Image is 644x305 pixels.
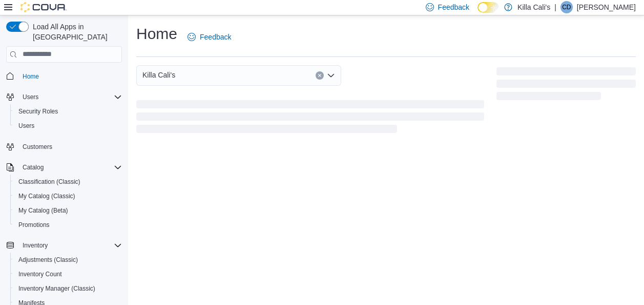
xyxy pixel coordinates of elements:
span: Inventory Manager (Classic) [18,284,95,293]
button: Adjustments (Classic) [10,253,126,267]
a: Adjustments (Classic) [14,254,82,266]
span: Security Roles [14,105,122,118]
a: Inventory Count [14,268,66,280]
span: Adjustments (Classic) [18,256,78,264]
span: Loading [496,69,636,102]
span: Feedback [200,32,231,42]
button: My Catalog (Classic) [10,189,126,203]
span: Users [18,91,122,103]
span: My Catalog (Beta) [18,206,68,215]
span: Customers [18,140,122,153]
span: Loading [136,102,484,135]
span: My Catalog (Classic) [18,192,75,200]
span: Home [23,72,39,81]
a: Users [14,120,38,132]
span: Users [18,122,34,130]
span: Inventory [18,239,122,252]
button: Inventory Count [10,267,126,281]
p: [PERSON_NAME] [577,1,636,13]
span: Dark Mode [477,13,478,13]
span: Users [23,93,38,101]
span: Load All Apps in [GEOGRAPHIC_DATA] [29,22,122,42]
button: Users [10,119,126,133]
span: Security Roles [18,107,58,116]
h1: Home [136,24,177,44]
span: Killa Cali's [142,69,175,81]
button: Customers [2,139,126,154]
button: Inventory Manager (Classic) [10,281,126,296]
span: My Catalog (Classic) [14,190,122,202]
span: Inventory Count [14,268,122,280]
button: Clear input [316,71,324,80]
button: Catalog [2,160,126,175]
div: Callie Dill [560,1,573,13]
span: Feedback [438,2,469,12]
button: Inventory [2,238,126,253]
span: CD [562,1,571,13]
span: Promotions [18,221,50,229]
a: Security Roles [14,105,62,118]
button: Inventory [18,239,52,252]
a: My Catalog (Classic) [14,190,79,202]
span: Classification (Classic) [18,178,80,186]
button: Users [2,90,126,104]
span: Users [14,120,122,132]
span: Catalog [23,163,44,171]
span: Inventory [23,241,48,250]
a: Promotions [14,219,54,231]
span: Inventory Manager (Classic) [14,282,122,295]
a: Inventory Manager (Classic) [14,282,99,295]
span: Catalog [18,161,122,174]
img: Cova [20,2,67,12]
span: Inventory Count [18,270,62,278]
p: | [554,1,556,13]
button: My Catalog (Beta) [10,203,126,218]
button: Catalog [18,161,48,174]
a: Feedback [183,27,235,47]
span: Customers [23,143,52,151]
button: Home [2,69,126,84]
a: Customers [18,141,56,153]
button: Classification (Classic) [10,175,126,189]
button: Promotions [10,218,126,232]
a: Classification (Classic) [14,176,85,188]
a: Home [18,70,43,83]
span: Adjustments (Classic) [14,254,122,266]
button: Security Roles [10,104,126,119]
span: My Catalog (Beta) [14,204,122,217]
span: Classification (Classic) [14,176,122,188]
button: Users [18,91,43,103]
a: My Catalog (Beta) [14,204,72,217]
input: Dark Mode [477,2,499,13]
p: Killa Cali's [517,1,550,13]
button: Open list of options [327,71,335,80]
span: Promotions [14,219,122,231]
span: Home [18,70,122,83]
